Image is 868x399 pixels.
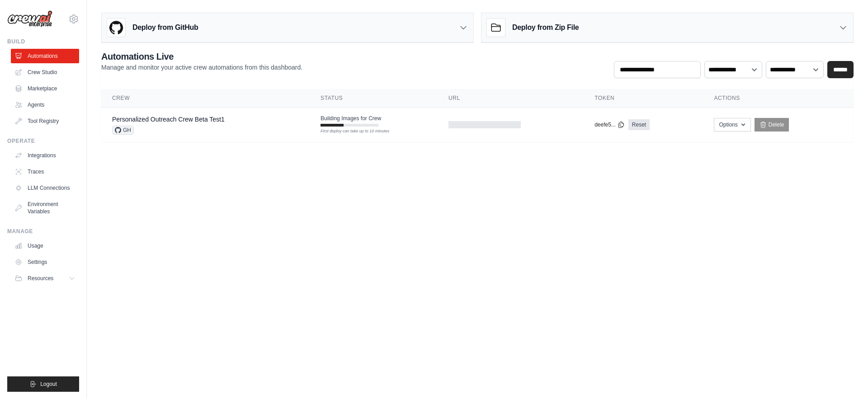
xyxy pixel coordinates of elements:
span: Building Images for Crew [321,115,381,122]
div: First deploy can take up to 10 minutes [321,128,378,135]
a: Integrations [11,148,79,163]
h3: Deploy from Zip File [512,22,579,33]
a: LLM Connections [11,181,79,195]
span: Logout [40,380,57,388]
a: Delete [755,118,789,131]
img: GitHub Logo [107,19,125,37]
span: Resources [28,275,53,282]
a: Environment Variables [11,197,79,219]
a: Agents [11,98,79,112]
a: Personalized Outreach Crew Beta Test1 [112,116,225,123]
th: Crew [101,89,310,108]
h2: Automations Live [101,50,302,63]
button: deefe5... [594,121,625,128]
button: Logout [7,376,79,392]
button: Options [714,118,750,131]
a: Reset [628,119,650,130]
h3: Deploy from GitHub [132,22,198,33]
a: Automations [11,49,79,63]
div: Build [7,38,79,45]
a: Settings [11,255,79,269]
span: GH [112,126,134,135]
th: URL [438,89,584,108]
p: Manage and monitor your active crew automations from this dashboard. [101,63,302,72]
button: Resources [11,271,79,286]
th: Token [584,89,703,108]
a: Traces [11,164,79,179]
div: Operate [7,137,79,145]
a: Crew Studio [11,65,79,80]
a: Marketplace [11,81,79,96]
a: Tool Registry [11,114,79,128]
a: Usage [11,239,79,253]
div: Manage [7,228,79,235]
th: Actions [703,89,854,108]
th: Status [310,89,438,108]
img: Logo [7,10,52,28]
